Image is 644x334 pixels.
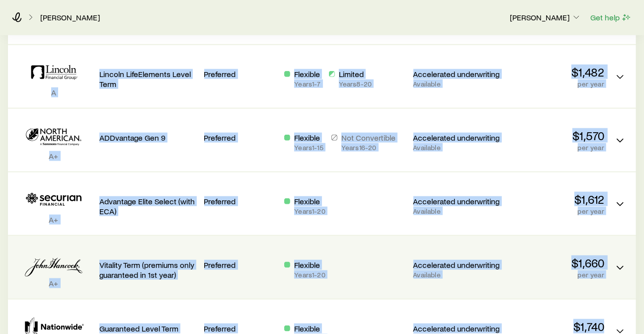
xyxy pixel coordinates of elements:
[204,69,277,79] p: Preferred
[99,133,196,143] p: ADDvantage Gen 9
[509,12,582,24] button: [PERSON_NAME]
[204,260,277,270] p: Preferred
[590,12,632,23] button: Get help
[16,87,91,97] p: A
[294,207,325,215] p: Years 1 - 20
[341,133,396,143] p: Not Convertible
[294,144,323,152] p: Years 1 - 15
[510,12,581,22] p: [PERSON_NAME]
[508,207,605,215] p: per year
[339,69,372,79] p: Limited
[413,69,500,79] p: Accelerated underwriting
[99,260,196,280] p: Vitality Term (premiums only guaranteed in 1st year)
[16,215,91,225] p: A+
[413,271,500,279] p: Available
[204,196,277,206] p: Preferred
[16,278,91,288] p: A+
[99,196,196,216] p: Advantage Elite Select (with ECA)
[413,260,500,270] p: Accelerated underwriting
[508,192,605,206] p: $1,612
[508,80,605,88] p: per year
[339,80,372,88] p: Years 8 - 20
[294,196,325,206] p: Flexible
[294,271,325,279] p: Years 1 - 20
[413,80,500,88] p: Available
[16,151,91,161] p: A+
[508,271,605,279] p: per year
[413,144,500,152] p: Available
[508,129,605,143] p: $1,570
[294,133,323,143] p: Flexible
[294,260,325,270] p: Flexible
[508,256,605,270] p: $1,660
[294,324,325,334] p: Flexible
[413,207,500,215] p: Available
[40,13,100,22] a: [PERSON_NAME]
[413,196,500,206] p: Accelerated underwriting
[204,133,277,143] p: Preferred
[413,133,500,143] p: Accelerated underwriting
[508,320,605,334] p: $1,740
[508,144,605,152] p: per year
[99,324,196,334] p: Guaranteed Level Term
[508,65,605,79] p: $1,482
[294,69,321,79] p: Flexible
[341,144,396,152] p: Years 16 - 20
[99,69,196,89] p: Lincoln LifeElements Level Term
[413,324,500,334] p: Accelerated underwriting
[204,324,277,334] p: Preferred
[294,80,321,88] p: Years 1 - 7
